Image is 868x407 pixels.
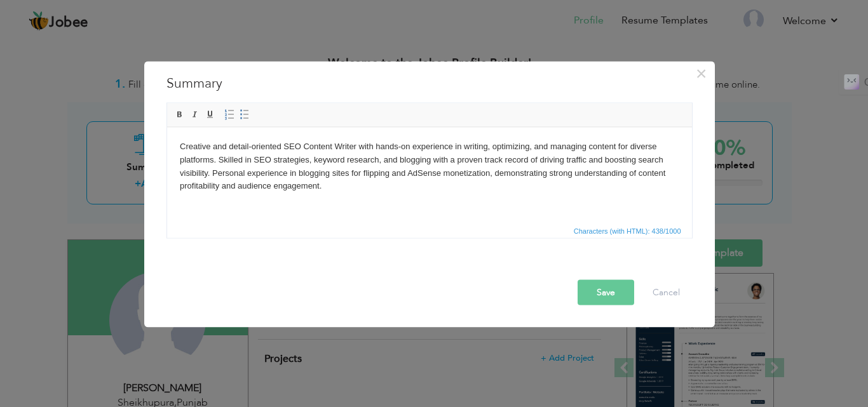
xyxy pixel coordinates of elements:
div: Statistics [571,225,685,236]
span: × [696,62,707,84]
button: Save [578,279,634,305]
h3: Summary [166,74,693,93]
button: Cancel [640,279,693,305]
span: Characters (with HTML): 438/1000 [571,225,684,236]
iframe: Rich Text Editor, summaryEditor [167,127,692,222]
button: Close [691,63,712,83]
a: Insert/Remove Numbered List [222,107,236,121]
a: Italic [188,107,202,121]
a: Bold [173,107,187,121]
a: Insert/Remove Bulleted List [238,107,252,121]
a: Underline [203,107,217,121]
